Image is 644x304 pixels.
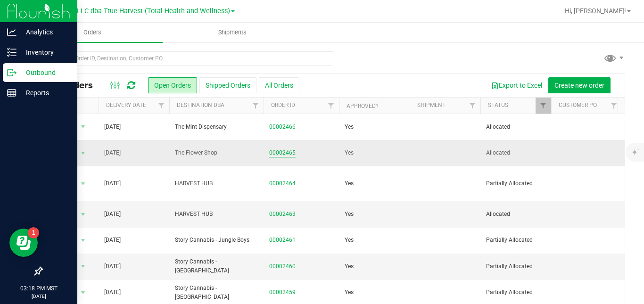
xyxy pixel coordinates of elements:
[77,234,89,247] span: select
[104,236,121,245] span: [DATE]
[7,88,17,98] inline-svg: Reports
[486,179,545,188] span: Partially Allocated
[486,210,545,219] span: Allocated
[23,23,163,42] a: Orders
[17,26,73,38] p: Analytics
[106,102,146,108] a: Delivery Date
[323,98,339,114] a: Filter
[269,288,296,297] a: 00002459
[465,98,480,114] a: Filter
[486,236,545,245] span: Partially Allocated
[269,148,296,157] a: 00002465
[554,82,604,89] span: Create new order
[154,98,169,114] a: Filter
[345,179,354,188] span: Yes
[104,179,121,188] span: [DATE]
[7,68,17,77] inline-svg: Outbound
[104,123,121,131] span: [DATE]
[206,28,259,37] span: Shipments
[175,284,258,302] span: Story Cannabis - [GEOGRAPHIC_DATA]
[175,123,258,131] span: The Mint Dispensary
[163,23,303,42] a: Shipments
[77,177,89,190] span: select
[7,48,17,57] inline-svg: Inventory
[175,210,258,219] span: HARVEST HUB
[347,103,379,109] a: Approved?
[175,257,258,275] span: Story Cannabis - [GEOGRAPHIC_DATA]
[7,27,17,37] inline-svg: Analytics
[345,123,354,131] span: Yes
[559,102,597,108] a: Customer PO
[71,28,114,37] span: Orders
[104,288,121,297] span: [DATE]
[17,67,73,78] p: Outbound
[486,123,545,131] span: Allocated
[9,229,38,257] iframe: Resource center
[486,262,545,271] span: Partially Allocated
[77,260,89,273] span: select
[148,77,197,93] button: Open Orders
[28,227,39,238] iframe: Resource center unread badge
[199,77,256,93] button: Shipped Orders
[565,7,626,15] span: Hi, [PERSON_NAME]!
[104,148,121,157] span: [DATE]
[177,102,224,108] a: Destination DBA
[175,236,258,245] span: Story Cannabis - Jungle Boys
[485,77,548,93] button: Export to Excel
[259,77,299,93] button: All Orders
[77,286,89,299] span: select
[417,102,446,108] a: Shipment
[17,87,73,99] p: Reports
[77,147,89,160] span: select
[269,179,296,188] a: 00002464
[175,148,258,157] span: The Flower Shop
[269,236,296,245] a: 00002461
[536,98,551,114] a: Filter
[486,148,545,157] span: Allocated
[271,102,295,108] a: Order ID
[345,210,354,219] span: Yes
[27,7,230,15] span: DXR FINANCE 4 LLC dba True Harvest (Total Health and Wellness)
[345,288,354,297] span: Yes
[488,102,508,108] a: Status
[269,262,296,271] a: 00002460
[41,51,333,66] input: Search Order ID, Destination, Customer PO...
[345,236,354,245] span: Yes
[17,47,73,58] p: Inventory
[4,293,73,300] p: [DATE]
[269,210,296,219] a: 00002463
[77,120,89,133] span: select
[486,288,545,297] span: Partially Allocated
[104,262,121,271] span: [DATE]
[104,210,121,219] span: [DATE]
[345,148,354,157] span: Yes
[269,123,296,131] a: 00002466
[77,208,89,221] span: select
[606,98,622,114] a: Filter
[248,98,264,114] a: Filter
[4,284,73,293] p: 03:18 PM MST
[175,179,258,188] span: HARVEST HUB
[345,262,354,271] span: Yes
[548,77,611,93] button: Create new order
